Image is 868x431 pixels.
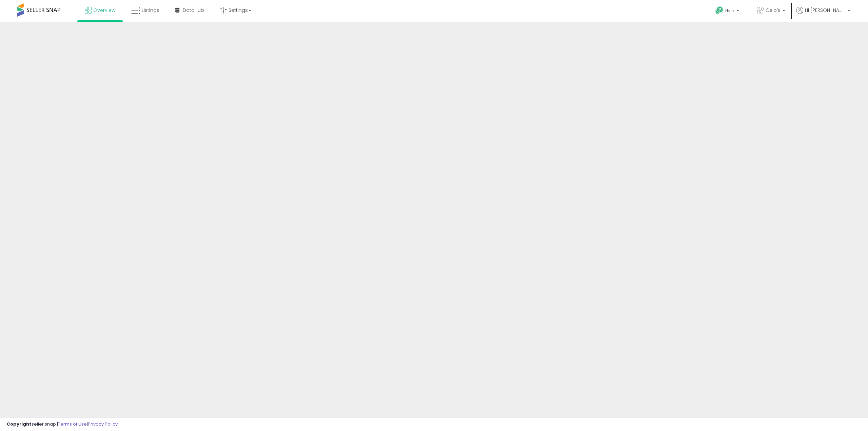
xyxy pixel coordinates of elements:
[766,7,781,14] span: Oslo's
[710,1,746,22] a: Help
[142,7,159,14] span: Listings
[725,8,734,14] span: Help
[183,7,204,14] span: DataHub
[805,7,846,14] span: Hi [PERSON_NAME]
[715,6,724,15] i: Get Help
[796,7,850,22] a: Hi [PERSON_NAME]
[93,7,115,14] span: Overview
